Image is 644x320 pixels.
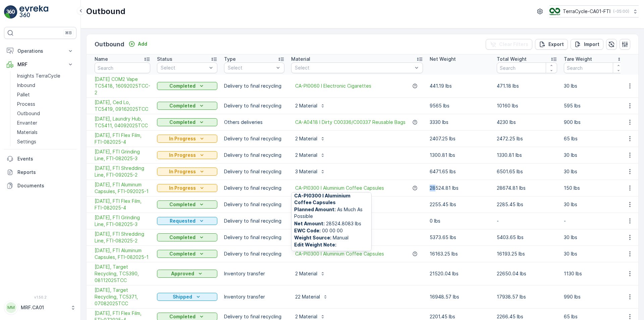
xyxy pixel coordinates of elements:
[157,168,217,176] button: In Progress
[430,152,490,158] p: 1300.81 lbs
[295,135,317,142] p: 2 Material
[95,264,150,284] a: 08/11/25, Target Recycling, TC5390, 08112025TCC
[17,48,63,54] p: Operations
[224,250,284,257] p: Delivery to final recycling
[169,102,196,109] p: Completed
[571,39,603,50] button: Import
[430,102,490,109] p: 9565 lbs
[95,148,150,162] a: 09/01/25, FTI Grinding Line, FTI-082025-3
[95,181,150,195] a: 09/01/25, FTI Aluminum Capsules, FTI-092025-1
[6,302,16,313] div: MM
[224,234,284,241] p: Delivery to final recycling
[564,119,624,126] p: 900 lbs
[295,185,384,191] span: CA-PI0300 I Aluminium Coffee Capsules
[4,301,76,315] button: MMMRF.CA01
[430,56,456,62] p: Net Weight
[169,201,196,208] p: Completed
[564,102,624,109] p: 595 lbs
[295,313,317,320] p: 2 Material
[95,165,150,178] span: [DATE], FTI Shredding Line, FTI-092025-2
[535,39,568,50] button: Export
[294,206,369,220] span: As Much As Possible
[564,135,624,142] p: 65 lbs
[17,91,30,98] p: Pallet
[291,150,329,161] button: 2 Material
[497,234,557,241] p: 5403.65 lbs
[294,234,369,241] span: Manual
[95,214,150,228] span: [DATE], FTI Grinding Line, FTI-082025-3
[295,270,317,277] p: 2 Material
[430,168,490,175] p: 6471.65 lbs
[4,295,76,299] span: v 1.50.2
[291,166,329,177] button: 3 Material
[295,293,320,300] p: 22 Material
[171,270,194,277] p: Approved
[564,234,624,241] p: 30 lbs
[584,41,599,48] p: Import
[564,218,624,224] p: -
[157,200,217,209] button: Completed
[294,227,369,234] span: 00 00 00
[224,218,284,224] p: Delivery to final recycling
[430,313,490,320] p: 2201.45 lbs
[157,293,217,301] button: Shipped
[95,99,150,112] a: 09/16/2025, Ced Lo, TC5419, 09162025TCC
[294,207,336,212] b: Planned Amount :
[564,56,592,62] p: Tare Weight
[564,313,624,320] p: 65 lbs
[295,250,384,257] a: CA-PI0300 I Aluminium Coffee Capsules
[430,185,490,191] p: 28524.81 lbs
[86,6,125,17] p: Outbound
[430,234,490,241] p: 5373.65 lbs
[17,101,35,107] p: Process
[157,82,217,90] button: Completed
[95,132,150,145] a: 09/01/25, FTI Flex Film, FTI-082025-4
[294,242,336,247] b: Edit Weight Note :
[564,250,624,257] p: 30 lbs
[157,102,217,110] button: Completed
[486,39,532,50] button: Clear Filters
[157,151,217,159] button: In Progress
[295,83,371,89] a: CA-PI0060 I Electronic Cigarettes
[291,291,332,302] button: 22 Material
[95,116,150,129] span: [DATE], Laundry Hub, TC5411, 04092025TCC
[95,264,150,284] span: [DATE], Target Recycling, TC5390, 08112025TCC
[430,250,490,257] p: 16163.25 lbs
[157,233,217,241] button: Completed
[564,185,624,191] p: 150 lbs
[497,168,557,175] p: 6501.65 lbs
[17,110,40,117] p: Outbound
[95,231,150,244] span: [DATE], FTI Shredding Line, FTI-082025-2
[497,83,557,89] p: 471.18 lbs
[17,169,74,176] p: Reports
[294,221,325,226] b: Net Amount :
[17,61,63,68] p: MRF
[169,135,196,142] p: In Progress
[95,40,124,49] p: Outbound
[228,64,274,71] p: Select
[499,41,528,48] p: Clear Filters
[157,118,217,126] button: Completed
[169,250,196,257] p: Completed
[95,198,150,211] span: [DATE], FTI Flex Film, FTI-082025-4
[497,102,557,109] p: 10160 lbs
[294,220,369,227] span: 28524.8083 lbs
[564,152,624,158] p: 30 lbs
[14,71,76,81] a: Insights TerraCycle
[295,102,317,109] p: 2 Material
[4,5,17,19] img: logo
[95,56,108,62] p: Name
[497,119,557,126] p: 4230 lbs
[430,201,490,208] p: 2255.45 lbs
[564,168,624,175] p: 30 lbs
[294,228,321,233] b: EWC Code :
[224,83,284,89] p: Delivery to final recycling
[613,9,629,14] p: ( -05:00 )
[430,83,490,89] p: 441.19 lbs
[19,5,48,19] img: logo_light-DOdMpM7g.png
[497,270,557,277] p: 22650.04 lbs
[14,81,76,90] a: Inbound
[169,313,196,320] p: Completed
[295,119,406,126] a: CA-A0418 I Dirty C00336/C00337 Reusable Bags
[497,293,557,300] p: 17938.57 lbs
